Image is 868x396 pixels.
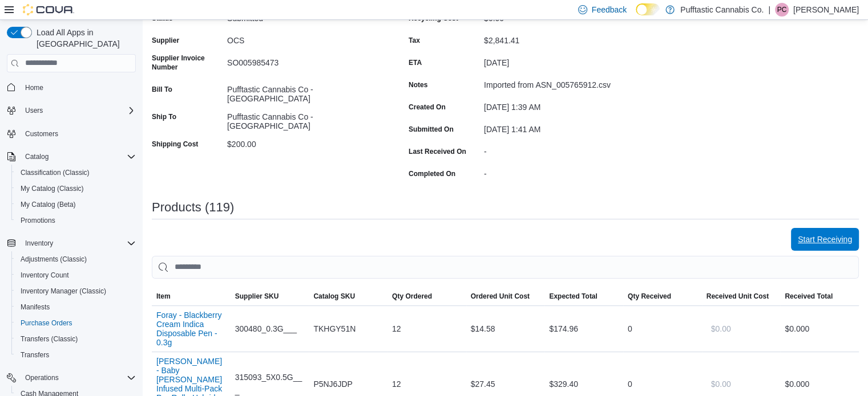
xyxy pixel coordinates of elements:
span: Supplier SKU [235,292,279,301]
span: Promotions [16,214,136,227]
button: Transfers (Classic) [11,331,140,347]
button: Qty Received [623,287,702,305]
span: My Catalog (Beta) [16,198,136,211]
div: 0 [623,317,702,340]
button: Manifests [11,299,140,315]
span: Load All Apps in [GEOGRAPHIC_DATA] [32,27,136,50]
p: Pufftastic Cannabis Co. [680,3,764,17]
button: Supplier SKU [231,287,309,305]
div: [DATE] 1:39 AM [484,98,637,112]
label: Shipping Cost [152,140,198,149]
span: Inventory Manager (Classic) [16,284,136,298]
a: Home [21,81,48,95]
a: Purchase Orders [16,316,77,330]
button: Operations [2,370,140,386]
button: Transfers [11,347,140,363]
span: Catalog SKU [313,292,355,301]
span: Operations [21,371,136,385]
label: ETA [409,58,422,67]
span: Inventory Count [16,268,136,282]
span: My Catalog (Classic) [16,182,136,195]
label: Last Received On [409,147,466,156]
span: Customers [21,126,136,141]
span: PC [777,3,787,17]
div: 0 [623,373,702,395]
span: Qty Received [628,292,671,301]
button: Catalog SKU [309,287,387,305]
div: - [484,142,637,156]
a: Inventory Manager (Classic) [16,284,111,298]
span: Promotions [21,216,55,225]
span: Dark Mode [636,15,636,16]
button: $0.00 [706,373,736,395]
span: Home [21,80,136,95]
label: Bill To [152,85,172,94]
button: Item [152,287,231,305]
a: Transfers (Classic) [16,332,82,346]
span: Purchase Orders [16,316,136,330]
label: Supplier Invoice Number [152,54,223,72]
div: $329.40 [544,373,623,395]
span: Feedback [592,4,627,15]
button: Promotions [11,213,140,228]
button: Catalog [2,149,140,165]
a: Customers [21,127,63,141]
button: Inventory [2,235,140,251]
span: Inventory [25,239,53,248]
button: Foray - Blackberry Cream Indica Disposable Pen - 0.3g [156,311,226,347]
button: Operations [21,371,63,385]
button: My Catalog (Beta) [11,197,140,213]
div: [DATE] 1:41 AM [484,120,637,134]
button: Catalog [21,150,53,164]
h3: Products (119) [152,201,234,214]
span: Transfers [16,348,136,362]
span: $0.00 [711,378,731,390]
div: - [484,165,637,178]
button: Inventory Manager (Classic) [11,283,140,299]
div: [DATE] [484,54,637,67]
a: Promotions [16,214,60,227]
span: My Catalog (Classic) [21,184,84,193]
span: Classification (Classic) [21,168,90,177]
div: OCS [227,31,380,45]
span: Classification (Classic) [16,166,136,179]
label: Submitted On [409,125,454,134]
span: Manifests [16,300,136,314]
span: Manifests [21,303,50,312]
span: Received Unit Cost [706,292,769,301]
span: Inventory Count [21,271,69,280]
div: $14.58 [466,317,545,340]
div: Pufftastic Cannabis Co - [GEOGRAPHIC_DATA] [227,108,380,130]
button: My Catalog (Classic) [11,181,140,197]
span: P5NJ6JDP [313,377,352,391]
div: $174.96 [544,317,623,340]
div: $200.00 [227,135,380,149]
span: Purchase Orders [21,319,72,328]
a: Inventory Count [16,268,74,282]
img: Cova [23,4,74,15]
div: Imported from ASN_005765912.csv [484,76,637,89]
div: $0.00 0 [785,377,854,391]
span: Qty Ordered [392,292,432,301]
span: Item [156,292,171,301]
span: Start Receiving [798,234,852,245]
span: Catalog [25,152,49,161]
p: | [768,3,770,17]
button: Home [2,79,140,96]
label: Ship To [152,112,176,121]
button: Received Total [780,287,859,305]
span: Operations [25,373,59,382]
div: $0.00 0 [785,322,854,336]
span: $0.00 [711,323,731,334]
a: Manifests [16,300,54,314]
div: 12 [387,373,466,395]
button: Purchase Orders [11,315,140,331]
div: Preeya Chauhan [775,3,789,17]
span: Transfers (Classic) [21,334,78,344]
button: Inventory [21,236,58,250]
a: Transfers [16,348,54,362]
input: Dark Mode [636,3,660,15]
a: My Catalog (Classic) [16,182,88,195]
button: Users [2,103,140,119]
span: Adjustments (Classic) [16,252,136,266]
